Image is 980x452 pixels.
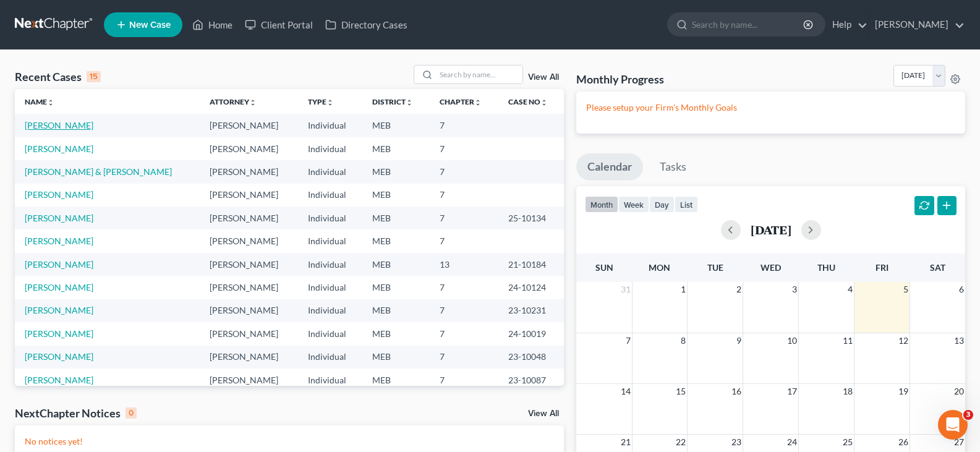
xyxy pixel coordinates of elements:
td: Individual [298,276,362,299]
td: [PERSON_NAME] [200,322,298,345]
i: unfold_more [326,99,334,106]
a: [PERSON_NAME] [25,351,93,362]
span: Thu [817,262,835,273]
span: 15 [675,384,687,399]
td: Individual [298,346,362,369]
td: [PERSON_NAME] [200,253,298,276]
i: unfold_more [406,99,413,106]
td: 24-10019 [498,322,564,345]
a: Tasks [649,153,697,181]
div: Recent Cases [15,69,101,84]
a: [PERSON_NAME] [25,189,93,200]
span: Fri [876,262,888,273]
a: View All [528,73,559,82]
a: Typeunfold_more [308,97,334,106]
i: unfold_more [47,99,54,106]
span: 20 [953,384,965,399]
p: No notices yet! [25,435,554,448]
a: [PERSON_NAME] [25,213,93,223]
i: unfold_more [540,99,548,106]
span: 11 [842,333,854,348]
td: Individual [298,114,362,137]
td: Individual [298,207,362,229]
i: unfold_more [474,99,482,106]
td: [PERSON_NAME] [200,160,298,183]
a: [PERSON_NAME] [25,305,93,315]
td: MEB [362,160,430,183]
td: 21-10184 [498,253,564,276]
td: 7 [430,276,498,299]
input: Search by name... [692,13,805,36]
a: Chapterunfold_more [440,97,482,106]
td: [PERSON_NAME] [200,229,298,252]
td: MEB [362,229,430,252]
span: 18 [842,384,854,399]
span: 12 [897,333,910,348]
a: Home [186,14,239,36]
a: [PERSON_NAME] [25,143,93,154]
span: Mon [649,262,670,273]
button: week [618,196,649,213]
h3: Monthly Progress [576,72,664,87]
i: unfold_more [249,99,257,106]
td: [PERSON_NAME] [200,114,298,137]
span: 6 [958,282,965,297]
a: [PERSON_NAME] & [PERSON_NAME] [25,166,172,177]
div: 0 [126,407,137,419]
span: 9 [735,333,743,348]
a: Attorneyunfold_more [210,97,257,106]
button: list [675,196,698,213]
div: NextChapter Notices [15,406,137,420]
td: MEB [362,299,430,322]
td: [PERSON_NAME] [200,137,298,160]
span: Tue [707,262,723,273]
td: 7 [430,299,498,322]
td: [PERSON_NAME] [200,369,298,391]
div: 15 [87,71,101,82]
td: MEB [362,114,430,137]
span: 2 [735,282,743,297]
td: MEB [362,253,430,276]
span: 31 [620,282,632,297]
a: [PERSON_NAME] [25,328,93,339]
td: 7 [430,229,498,252]
span: 21 [620,435,632,450]
td: 25-10134 [498,207,564,229]
span: 1 [680,282,687,297]
td: 7 [430,137,498,160]
span: 17 [786,384,798,399]
td: [PERSON_NAME] [200,276,298,299]
a: Districtunfold_more [372,97,413,106]
a: Client Portal [239,14,319,36]
a: Calendar [576,153,643,181]
span: 19 [897,384,910,399]
td: Individual [298,184,362,207]
span: Wed [761,262,781,273]
td: MEB [362,346,430,369]
span: 22 [675,435,687,450]
span: 14 [620,384,632,399]
td: Individual [298,160,362,183]
td: [PERSON_NAME] [200,346,298,369]
button: month [585,196,618,213]
a: [PERSON_NAME] [869,14,965,36]
input: Search by name... [436,66,522,83]
td: 7 [430,207,498,229]
td: [PERSON_NAME] [200,207,298,229]
td: MEB [362,322,430,345]
td: 24-10124 [498,276,564,299]
iframe: Intercom live chat [938,410,968,440]
td: MEB [362,276,430,299]
a: [PERSON_NAME] [25,236,93,246]
td: 7 [430,346,498,369]
td: MEB [362,369,430,391]
span: 13 [953,333,965,348]
span: 3 [963,410,973,420]
a: [PERSON_NAME] [25,120,93,130]
span: Sat [930,262,945,273]
a: Help [826,14,867,36]
a: View All [528,409,559,418]
td: Individual [298,299,362,322]
td: 7 [430,160,498,183]
td: 7 [430,369,498,391]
